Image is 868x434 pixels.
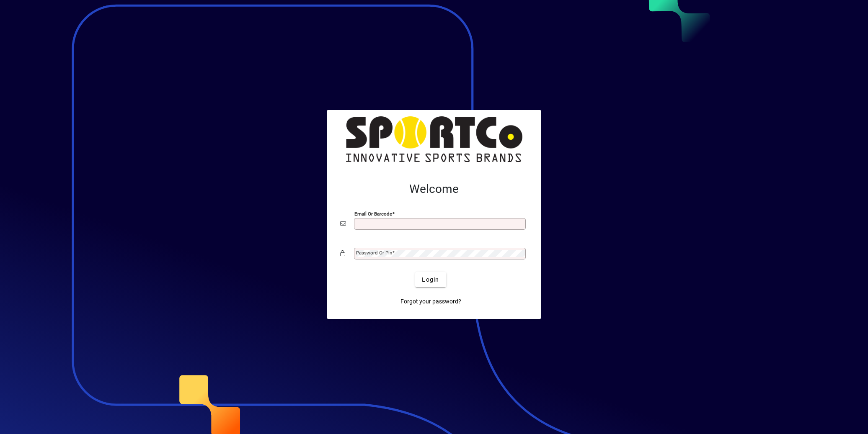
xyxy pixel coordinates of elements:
h2: Welcome [340,182,528,196]
mat-label: Password or Pin [356,250,392,256]
a: Forgot your password? [397,294,465,309]
span: Forgot your password? [400,297,461,306]
mat-label: Email or Barcode [354,211,392,217]
span: Login [422,275,439,284]
button: Login [415,272,446,287]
